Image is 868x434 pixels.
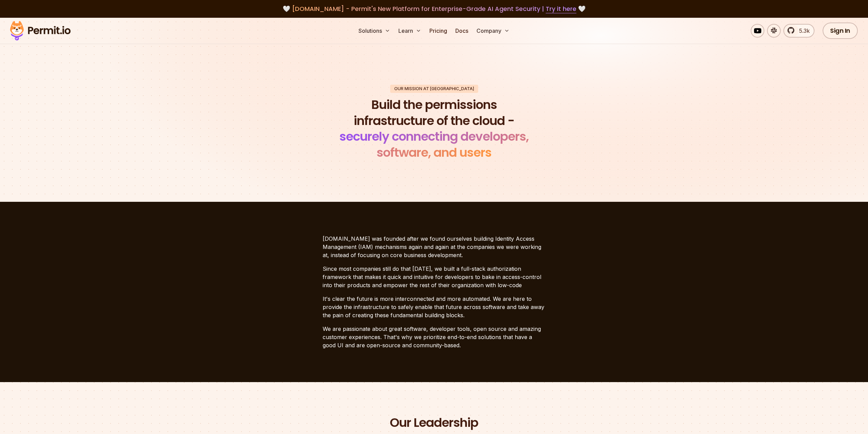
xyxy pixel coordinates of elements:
[453,24,471,38] a: Docs
[292,4,576,13] span: [DOMAIN_NAME] - Permit's New Platform for Enterprise-Grade AI Agent Security |
[474,24,512,38] button: Company
[323,295,546,319] p: It's clear the future is more interconnected and more automated. We are here to provide the infra...
[323,325,546,349] p: We are passionate about great software, developer tools, open source and amazing customer experie...
[390,415,478,431] h2: Our Leadership
[16,4,852,14] div: 🤍 🤍
[795,27,810,35] span: 5.3k
[323,235,546,259] p: [DOMAIN_NAME] was founded after we found ourselves building Identity Access Management (IAM) mech...
[546,4,576,13] a: Try it here
[339,128,529,161] span: securely connecting developers, software, and users
[323,265,546,289] p: Since most companies still do that [DATE], we built a full-stack authorization framework that mak...
[427,24,450,38] a: Pricing
[783,24,814,38] a: 5.3k
[396,24,424,38] button: Learn
[823,23,858,39] a: Sign In
[330,97,538,161] h1: Build the permissions infrastructure of the cloud -
[356,24,393,38] button: Solutions
[7,19,74,42] img: Permit logo
[390,85,478,93] div: Our mission at [GEOGRAPHIC_DATA]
